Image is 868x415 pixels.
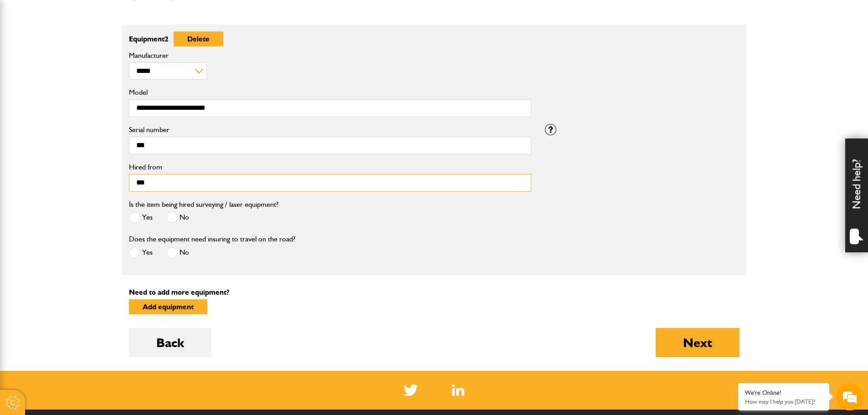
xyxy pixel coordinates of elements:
[129,289,740,296] p: Need to add more equipment?
[129,126,531,133] label: Serial number
[12,165,166,273] textarea: Type your message and hit 'Enter'
[129,299,207,314] button: Add equipment
[745,389,822,397] div: We're Online!
[452,384,464,396] a: LinkedIn
[845,138,868,252] div: Need help?
[452,384,464,396] img: Linked In
[129,89,531,96] label: Model
[129,31,531,46] p: Equipment
[12,111,166,131] input: Enter your email address
[129,236,295,243] label: Does the equipment need insuring to travel on the road?
[12,84,166,104] input: Enter your last name
[129,201,278,208] label: Is the item being hired surveying / laser equipment?
[166,212,189,223] label: No
[129,212,153,223] label: Yes
[404,384,418,396] img: Twitter
[47,51,153,63] div: Chat with us now
[745,398,822,405] p: How may I help you today?
[164,35,169,43] span: 2
[124,281,165,293] em: Start Chat
[15,51,38,63] img: d_20077148190_company_1631870298795_20077148190
[149,5,171,26] div: Minimize live chat window
[129,247,153,258] label: Yes
[129,52,531,59] label: Manufacturer
[129,328,211,357] button: Back
[656,328,740,357] button: Next
[174,31,223,46] button: Delete
[129,164,531,171] label: Hired from
[166,247,189,258] label: No
[12,138,166,158] input: Enter your phone number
